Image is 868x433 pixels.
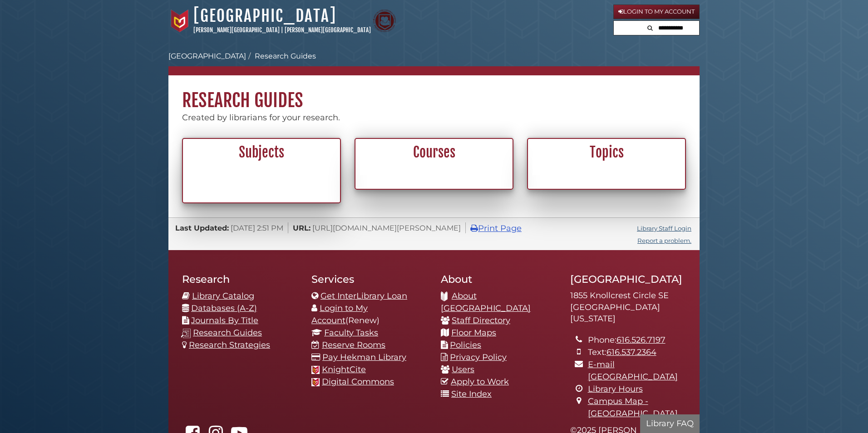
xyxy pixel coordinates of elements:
[613,5,700,19] a: Login to My Account
[321,291,407,301] a: Get InterLibrary Loan
[192,291,254,301] a: Library Catalog
[285,26,371,34] a: [PERSON_NAME][GEOGRAPHIC_DATA]
[645,21,656,33] button: Search
[189,340,270,350] a: Research Strategies
[168,75,700,112] h1: Research Guides
[451,389,492,399] a: Site Index
[450,352,507,362] a: Privacy Policy
[175,223,229,232] span: Last Updated:
[181,329,191,338] img: research-guides-icon-white_37x37.png
[182,273,298,285] h2: Research
[255,52,316,60] a: Research Guides
[360,144,508,161] h2: Courses
[231,223,283,232] span: [DATE] 2:51 PM
[570,290,686,325] address: 1855 Knollcrest Circle SE [GEOGRAPHIC_DATA][US_STATE]
[588,346,686,359] li: Text:
[311,273,427,285] h2: Services
[570,273,686,285] h2: [GEOGRAPHIC_DATA]
[588,359,678,382] a: E-mail [GEOGRAPHIC_DATA]
[588,384,643,394] a: Library Hours
[311,303,368,325] a: Login to My Account
[311,302,427,327] li: (Renew)
[450,340,481,350] a: Policies
[311,366,320,374] img: Calvin favicon logo
[470,224,478,232] i: Print Page
[168,52,246,60] a: [GEOGRAPHIC_DATA]
[312,223,461,232] span: [URL][DOMAIN_NAME][PERSON_NAME]
[451,377,509,387] a: Apply to Work
[168,51,700,75] nav: breadcrumb
[441,291,531,313] a: About [GEOGRAPHIC_DATA]
[647,25,653,31] i: Search
[616,335,666,345] a: 616.526.7197
[451,328,496,338] a: Floor Maps
[168,10,191,32] img: Calvin University
[322,340,385,350] a: Reserve Rooms
[637,225,691,232] a: Library Staff Login
[322,364,366,374] a: KnightCite
[324,328,378,338] a: Faculty Tasks
[588,334,686,346] li: Phone:
[452,364,474,374] a: Users
[452,315,510,325] a: Staff Directory
[470,223,522,233] a: Print Page
[193,6,336,26] a: [GEOGRAPHIC_DATA]
[311,378,320,386] img: Calvin favicon logo
[637,237,691,244] a: Report a problem.
[188,144,335,161] h2: Subjects
[607,347,656,357] a: 616.537.2364
[441,273,557,285] h2: About
[293,223,311,232] span: URL:
[191,303,257,313] a: Databases (A-Z)
[533,144,680,161] h2: Topics
[640,414,700,433] button: Library FAQ
[193,328,262,338] a: Research Guides
[193,26,280,34] a: [PERSON_NAME][GEOGRAPHIC_DATA]
[588,396,678,418] a: Campus Map - [GEOGRAPHIC_DATA]
[373,10,396,32] img: Calvin Theological Seminary
[322,352,406,362] a: Pay Hekman Library
[182,113,340,123] span: Created by librarians for your research.
[281,26,283,34] span: |
[191,315,258,325] a: Journals By Title
[322,377,394,387] a: Digital Commons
